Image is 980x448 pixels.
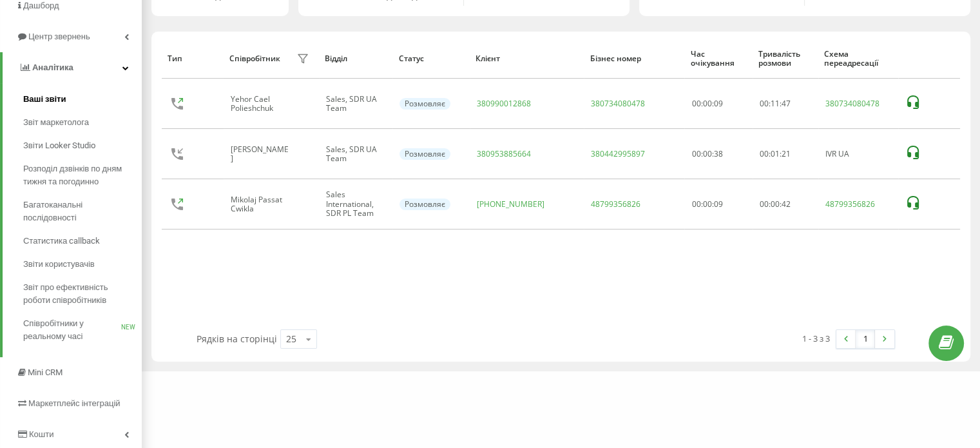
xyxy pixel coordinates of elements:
a: 380734080478 [591,98,645,109]
span: 00 [760,98,769,109]
span: Звіт про ефективність роботи співробітників [23,281,135,307]
span: 00 [771,199,780,209]
span: 21 [782,148,791,159]
a: 48799356826 [825,200,875,209]
div: Sales, SDR UA Team [326,95,385,113]
div: : : [760,200,791,209]
span: Звіти Looker Studio [23,139,95,152]
div: Час очікування [691,50,746,68]
a: Розподіл дзвінків по дням тижня та погодинно [23,157,142,193]
div: Тривалість розмови [758,50,812,68]
div: : : [760,99,791,108]
span: 00 [760,199,769,209]
div: IVR UA [825,150,891,159]
span: 00 [760,148,769,159]
div: 1 - 3 з 3 [802,332,830,345]
a: 380953885664 [477,148,531,159]
span: 47 [782,98,791,109]
a: Багатоканальні послідовності [23,193,142,229]
a: 380990012868 [477,98,531,109]
div: 00:00:09 [691,99,745,108]
div: Розмовляє [399,98,450,110]
a: Ваші звіти [23,88,142,111]
span: Ваші звіти [23,93,66,106]
div: Тип [168,54,217,63]
div: Відділ [325,54,387,63]
span: Співробітники у реальному часі [23,317,121,343]
div: 00:00:09 [691,200,745,209]
span: Розподіл дзвінків по дням тижня та погодинно [23,162,135,188]
div: Статус [399,54,464,63]
div: 25 [286,333,296,346]
span: Статистика callback [23,235,100,248]
a: Співробітники у реальному часіNEW [23,312,142,348]
div: Співробітник [229,54,280,63]
span: Mini CRM [28,367,62,377]
div: Розмовляє [399,148,450,160]
div: 00:00:38 [691,150,745,159]
a: 1 [856,330,875,348]
a: Звіт маркетолога [23,111,142,134]
a: 380734080478 [825,99,879,108]
div: Sales International, SDR PL Team [326,190,385,218]
a: Звіти користувачів [23,253,142,276]
a: [PHONE_NUMBER] [477,199,544,209]
div: Схема переадресації [824,50,892,68]
span: Звіти користувачів [23,258,95,271]
span: Кошти [29,429,53,439]
div: Yehor Cael Polieshchuk [231,95,293,113]
div: Клієнт [476,54,578,63]
div: : : [760,150,791,159]
div: Розмовляє [399,199,450,210]
span: Аналiтика [32,63,73,72]
a: Статистика callback [23,229,142,253]
span: 11 [771,98,780,109]
span: Центр звернень [28,32,90,41]
span: Маркетплейс інтеграцій [28,398,120,408]
span: Багатоканальні послідовності [23,199,135,224]
a: Аналiтика [3,52,142,83]
span: Рядків на сторінці [197,333,277,345]
span: 42 [782,199,791,209]
a: 48799356826 [591,199,640,209]
span: Дашборд [23,1,59,10]
a: Звіт про ефективність роботи співробітників [23,276,142,312]
a: 380442995897 [591,148,645,159]
div: Sales, SDR UA Team [326,145,385,164]
div: Mikolaj Passat Cwikla [231,195,293,214]
a: Звіти Looker Studio [23,134,142,157]
div: Бізнес номер [590,54,679,63]
span: 01 [771,148,780,159]
span: Звіт маркетолога [23,116,89,129]
div: [PERSON_NAME] [231,145,293,164]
